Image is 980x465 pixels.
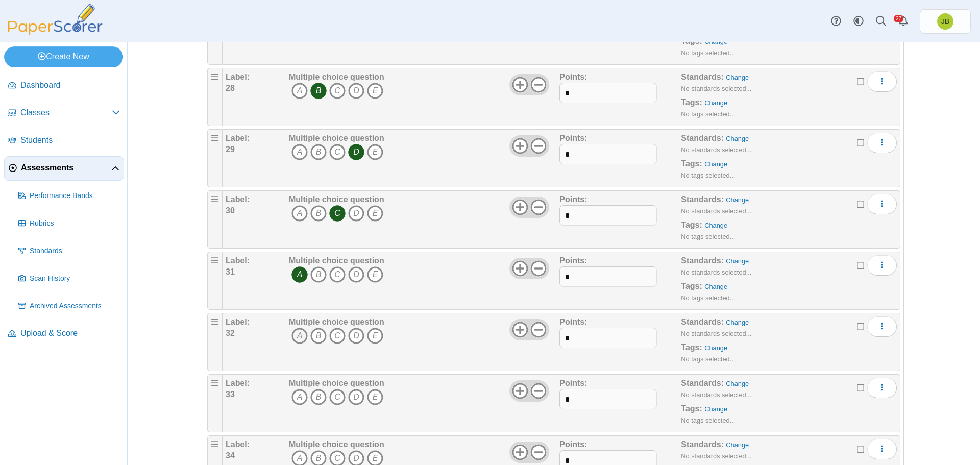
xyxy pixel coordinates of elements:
[681,221,702,229] b: Tags:
[329,144,346,160] i: C
[329,205,346,222] i: C
[207,68,223,126] div: Drag handle
[30,218,120,229] span: Rubrics
[4,156,124,181] a: Assessments
[291,83,308,99] i: A
[704,99,727,107] a: Change
[291,266,308,283] i: A
[559,72,587,81] b: Points:
[937,13,953,30] span: Joel Boyd
[226,317,250,326] b: Label:
[704,38,727,45] a: Change
[681,355,735,363] small: No tags selected...
[310,83,327,99] i: B
[681,379,724,387] b: Standards:
[20,328,120,339] span: Upload & Score
[681,282,702,290] b: Tags:
[226,329,235,337] b: 32
[681,85,751,92] small: No standards selected...
[4,46,123,67] a: Create New
[289,195,384,204] b: Multiple choice question
[14,294,124,319] a: Archived Assessments
[704,283,727,290] a: Change
[681,440,724,449] b: Standards:
[291,205,308,222] i: A
[726,196,749,204] a: Change
[289,72,384,81] b: Multiple choice question
[681,172,735,179] small: No tags selected...
[4,74,124,98] a: Dashboard
[21,162,111,174] span: Assessments
[681,98,702,107] b: Tags:
[226,390,235,399] b: 33
[329,266,346,283] i: C
[14,266,124,291] a: Scan History
[726,319,749,326] a: Change
[704,405,727,413] a: Change
[20,107,112,118] span: Classes
[681,404,702,413] b: Tags:
[4,101,124,126] a: Classes
[226,195,250,204] b: Label:
[681,317,724,326] b: Standards:
[226,206,235,215] b: 30
[14,239,124,263] a: Standards
[892,10,915,33] a: Alerts
[920,9,971,34] a: Joel Boyd
[367,83,383,99] i: E
[559,195,587,204] b: Points:
[30,246,120,256] span: Standards
[226,451,235,460] b: 34
[20,80,120,91] span: Dashboard
[348,266,364,283] i: D
[14,211,124,236] a: Rubrics
[329,83,346,99] i: C
[681,134,724,142] b: Standards:
[367,144,383,160] i: E
[348,389,364,405] i: D
[681,391,751,399] small: No standards selected...
[559,256,587,265] b: Points:
[704,344,727,352] a: Change
[30,301,120,311] span: Archived Assessments
[289,379,384,387] b: Multiple choice question
[207,129,223,187] div: Drag handle
[226,145,235,154] b: 29
[726,74,749,81] a: Change
[207,252,223,310] div: Drag handle
[226,256,250,265] b: Label:
[4,129,124,153] a: Students
[681,233,735,240] small: No tags selected...
[226,379,250,387] b: Label:
[559,134,587,142] b: Points:
[20,135,120,146] span: Students
[681,256,724,265] b: Standards:
[367,389,383,405] i: E
[867,378,897,398] button: More options
[681,159,702,168] b: Tags:
[348,144,364,160] i: D
[867,71,897,92] button: More options
[559,379,587,387] b: Points:
[681,452,751,460] small: No standards selected...
[681,72,724,81] b: Standards:
[289,440,384,449] b: Multiple choice question
[310,205,327,222] i: B
[726,135,749,142] a: Change
[310,266,327,283] i: B
[310,328,327,344] i: B
[681,417,735,424] small: No tags selected...
[348,83,364,99] i: D
[207,313,223,371] div: Drag handle
[329,328,346,344] i: C
[310,389,327,405] i: B
[681,49,735,57] small: No tags selected...
[867,194,897,214] button: More options
[867,133,897,153] button: More options
[348,205,364,222] i: D
[310,144,327,160] i: B
[367,205,383,222] i: E
[4,322,124,346] a: Upload & Score
[367,328,383,344] i: E
[681,343,702,352] b: Tags:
